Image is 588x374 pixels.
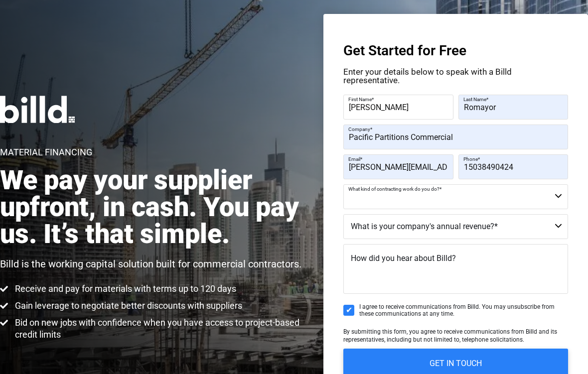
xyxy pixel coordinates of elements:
[348,156,360,162] span: Email
[348,126,370,132] span: Company
[463,97,486,102] span: Last Name
[351,253,456,263] span: How did you hear about Billd?
[12,317,304,341] span: Bid on new jobs with confidence when you have access to project-based credit limits
[359,303,568,318] span: I agree to receive communications from Billd. You may unsubscribe from these communications at an...
[343,44,568,58] h3: Get Started for Free
[463,156,478,162] span: Phone
[12,300,242,312] span: Gain leverage to negotiate better discounts with suppliers
[343,68,568,85] p: Enter your details below to speak with a Billd representative.
[12,283,236,295] span: Receive and pay for materials with terms up to 120 days
[348,97,372,102] span: First Name
[343,305,354,316] input: I agree to receive communications from Billd. You may unsubscribe from these communications at an...
[343,328,557,343] span: By submitting this form, you agree to receive communications from Billd and its representatives, ...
